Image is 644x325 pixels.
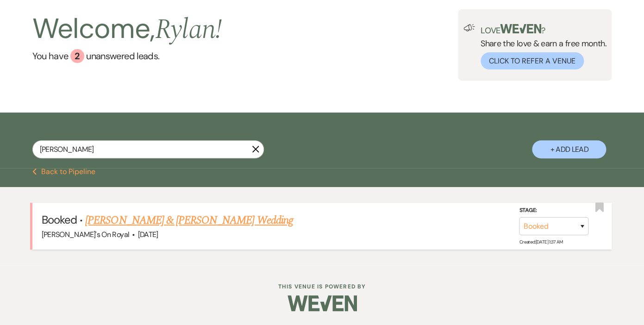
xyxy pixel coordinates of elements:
input: Search by name, event date, email address or phone number [32,140,264,158]
img: loud-speaker-illustration.svg [463,24,475,31]
a: You have 2 unanswered leads. [32,49,222,63]
img: Weven Logo [288,287,357,319]
h2: Welcome, [32,9,222,49]
p: Love ? [481,24,606,35]
span: [DATE] [138,230,158,239]
div: 2 [70,49,84,63]
img: weven-logo-green.svg [500,24,541,33]
div: Share the love & earn a free month. [475,24,606,69]
span: [PERSON_NAME]'s On Royal [42,230,130,239]
label: Stage: [519,206,588,216]
span: Created: [DATE] 1:37 AM [519,239,563,245]
span: Rylan ! [155,8,222,51]
span: Booked [42,212,77,227]
button: Click to Refer a Venue [481,52,584,69]
button: + Add Lead [532,140,606,158]
a: [PERSON_NAME] & [PERSON_NAME] Wedding [85,212,293,229]
button: Back to Pipeline [32,168,96,175]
